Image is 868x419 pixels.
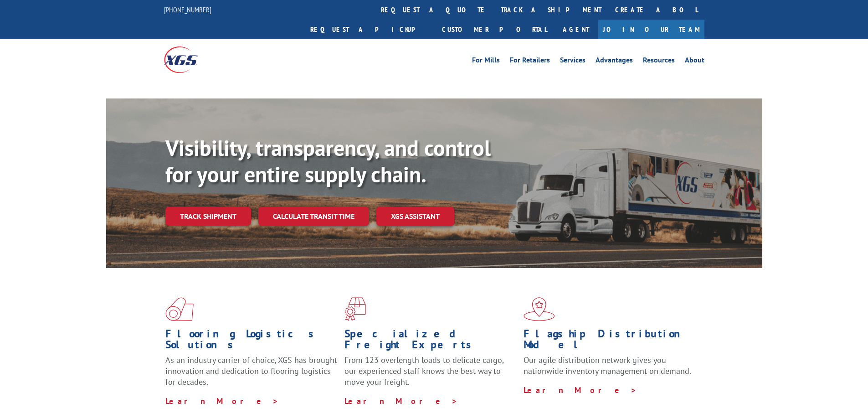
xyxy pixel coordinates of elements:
[303,20,435,39] a: Request a pickup
[344,328,517,355] h1: Specialized Freight Experts
[685,57,704,67] a: About
[164,5,211,14] a: [PHONE_NUMBER]
[344,396,458,406] a: Learn More >
[258,207,369,226] a: Calculate transit time
[165,134,491,188] b: Visibility, transparency, and control for your entire supply chain.
[596,57,633,67] a: Advantages
[344,297,366,321] img: xgs-icon-focused-on-flooring-red
[165,355,337,387] span: As an industry carrier of choice, XGS has brought innovation and dedication to flooring logistics...
[344,355,517,395] p: From 123 overlength loads to delicate cargo, our experienced staff knows the best way to move you...
[524,385,637,395] a: Learn More >
[376,207,454,226] a: XGS ASSISTANT
[524,328,696,355] h1: Flagship Distribution Model
[510,57,550,67] a: For Retailers
[435,20,554,39] a: Customer Portal
[165,328,338,355] h1: Flooring Logistics Solutions
[560,57,586,67] a: Services
[524,355,691,376] span: Our agile distribution network gives you nationwide inventory management on demand.
[598,20,704,39] a: Join Our Team
[165,396,279,406] a: Learn More >
[524,297,555,321] img: xgs-icon-flagship-distribution-model-red
[165,207,251,226] a: Track shipment
[643,57,675,67] a: Resources
[165,297,194,321] img: xgs-icon-total-supply-chain-intelligence-red
[554,20,598,39] a: Agent
[472,57,500,67] a: For Mills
